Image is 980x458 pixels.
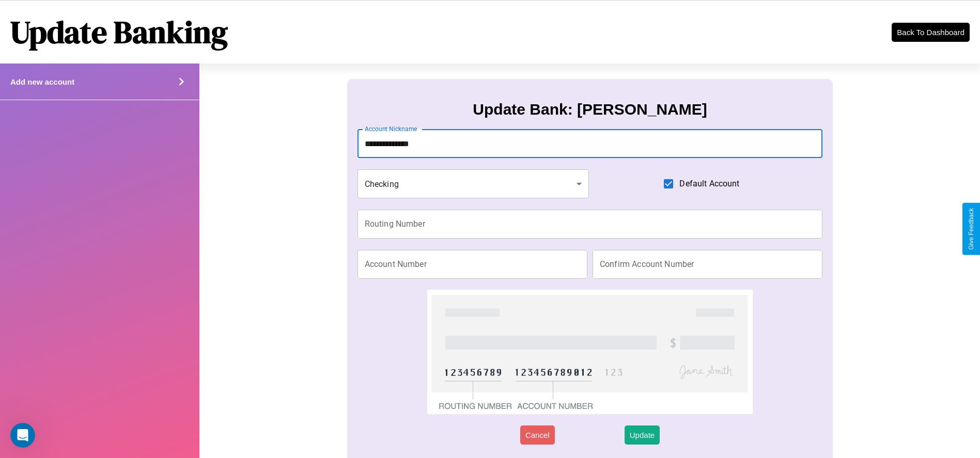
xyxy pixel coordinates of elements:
[10,11,228,53] h1: Update Banking
[473,101,707,118] h3: Update Bank: [PERSON_NAME]
[10,423,35,448] iframe: Intercom live chat
[625,425,660,445] button: Update
[427,290,753,414] img: check
[679,178,739,190] span: Default Account
[365,124,417,133] label: Account Nickname
[520,425,555,445] button: Cancel
[357,169,589,198] div: Checking
[968,208,975,250] div: Give Feedback
[10,77,74,86] h4: Add new account
[892,23,970,42] button: Back To Dashboard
